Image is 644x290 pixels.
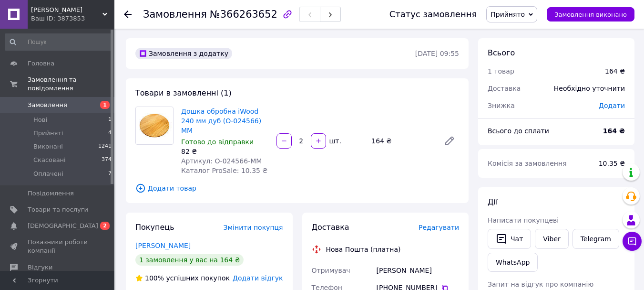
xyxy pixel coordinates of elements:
[135,223,174,232] span: Покупець
[33,129,63,138] span: Прийняті
[415,50,459,57] time: [DATE] 09:55
[599,160,625,167] span: 10.35 ₴
[33,116,47,124] span: Нові
[623,232,642,251] button: Чат з покупцем
[135,273,230,283] div: успішних покупок
[440,131,459,150] a: Редагувати
[102,156,112,164] span: 374
[28,238,88,255] span: Показники роботи компанії
[31,14,114,23] div: Ваш ID: 3873853
[233,274,283,282] span: Додати відгук
[181,138,254,146] span: Готово до відправки
[312,267,350,274] span: Отримувач
[28,75,114,93] span: Замовлення та повідомлення
[98,142,112,151] span: 1241
[135,88,232,97] span: Товари в замовленні (1)
[28,263,52,272] span: Відгуки
[488,160,567,167] span: Комісія за замовлення
[33,156,66,164] span: Скасовані
[547,7,634,21] button: Замовлення виконано
[488,102,515,109] span: Знижка
[108,116,112,124] span: 1
[181,167,267,174] span: Каталог ProSale: 10.35 ₴
[312,223,349,232] span: Доставка
[548,78,631,99] div: Необхідно уточнити
[488,85,521,92] span: Доставка
[136,113,173,138] img: Дошка обробна iWood 240 мм дуб (О-024566) MM
[100,222,110,230] span: 2
[554,11,627,18] span: Замовлення виконано
[368,134,436,148] div: 164 ₴
[100,101,110,109] span: 1
[28,59,54,68] span: Головна
[181,107,261,134] a: Дошка обробна iWood 240 мм дуб (О-024566) MM
[143,9,207,20] span: Замовлення
[5,33,112,51] input: Пошук
[324,245,403,254] div: Нова Пошта (платна)
[145,274,164,282] span: 100%
[419,224,459,231] span: Редагувати
[135,254,244,266] div: 1 замовлення у вас на 164 ₴
[603,127,625,135] b: 164 ₴
[31,6,102,14] span: МАКС МІКС
[488,280,593,288] span: Запит на відгук про компанію
[33,170,63,178] span: Оплачені
[488,127,549,135] span: Всього до сплати
[224,224,283,231] span: Змінити покупця
[181,147,269,156] div: 82 ₴
[135,183,459,193] span: Додати товар
[28,101,67,109] span: Замовлення
[488,197,498,206] span: Дії
[375,262,461,279] div: [PERSON_NAME]
[327,136,342,146] div: шт.
[535,229,568,249] a: Viber
[33,142,63,151] span: Виконані
[599,102,625,109] span: Додати
[181,157,262,165] span: Артикул: О-024566-MM
[135,48,232,59] div: Замовлення з додатку
[108,170,112,178] span: 7
[605,66,625,76] div: 164 ₴
[491,11,525,18] span: Прийнято
[210,9,277,20] span: №366263652
[572,229,619,249] a: Telegram
[28,222,98,230] span: [DEMOGRAPHIC_DATA]
[28,189,74,198] span: Повідомлення
[488,229,531,249] button: Чат
[488,48,515,57] span: Всього
[124,10,132,19] div: Повернутися назад
[389,10,477,19] div: Статус замовлення
[488,216,559,224] span: Написати покупцеві
[488,67,514,75] span: 1 товар
[135,242,191,249] a: [PERSON_NAME]
[28,205,88,214] span: Товари та послуги
[108,129,112,138] span: 4
[488,253,538,272] a: WhatsApp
